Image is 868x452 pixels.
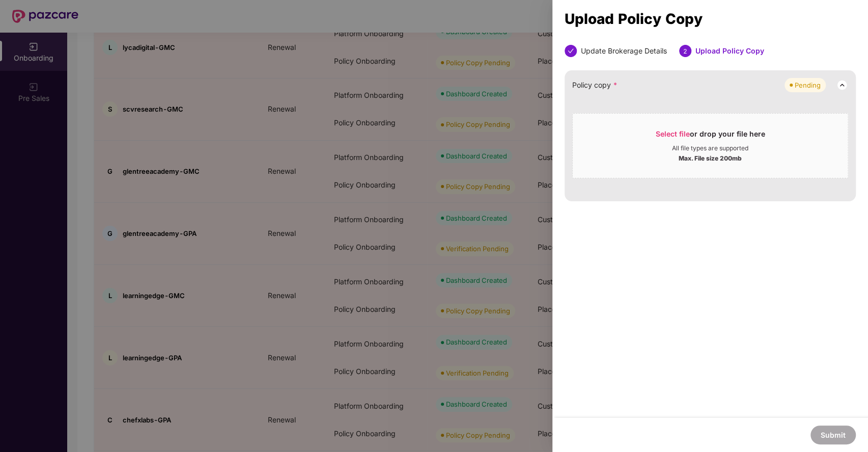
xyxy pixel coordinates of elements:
div: Upload Policy Copy [565,13,856,24]
div: Upload Policy Copy [695,45,764,57]
div: Max. File size 200mb [679,152,742,163]
img: svg+xml;base64,PHN2ZyB3aWR0aD0iMjQiIGhlaWdodD0iMjQiIHZpZXdCb3g9IjAgMCAyNCAyNCIgZmlsbD0ibm9uZSIgeG... [836,79,848,91]
div: Pending [795,80,821,90]
div: Update Brokerage Details [581,45,667,57]
span: Select file [656,129,690,138]
span: 2 [683,47,687,55]
button: Submit [810,426,856,444]
div: All file types are supported [672,144,748,152]
span: check [568,48,574,54]
span: Select fileor drop your file hereAll file types are supportedMax. File size 200mb [573,121,848,170]
div: or drop your file here [656,129,765,144]
span: Policy copy [572,79,618,91]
